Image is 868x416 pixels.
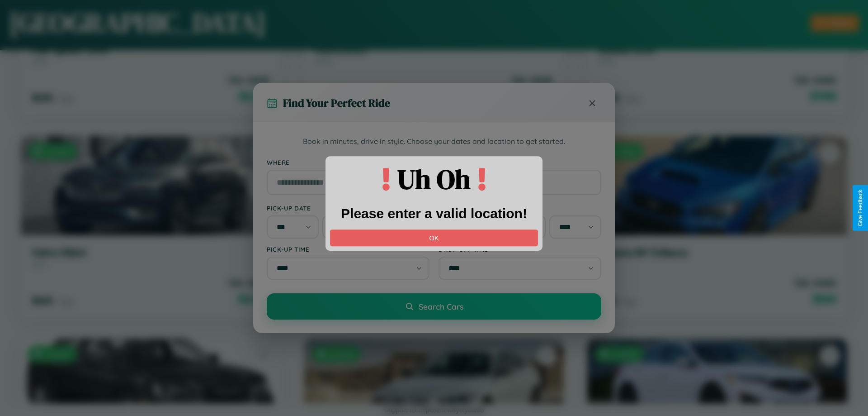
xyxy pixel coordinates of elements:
[439,204,601,212] label: Drop-off Date
[439,245,601,253] label: Drop-off Time
[283,96,390,110] h3: Find Your Perfect Ride
[267,245,429,253] label: Pick-up Time
[267,158,601,166] label: Where
[267,136,601,148] p: Book in minutes, drive in style. Choose your dates and location to get started.
[419,301,463,311] span: Search Cars
[267,204,429,212] label: Pick-up Date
